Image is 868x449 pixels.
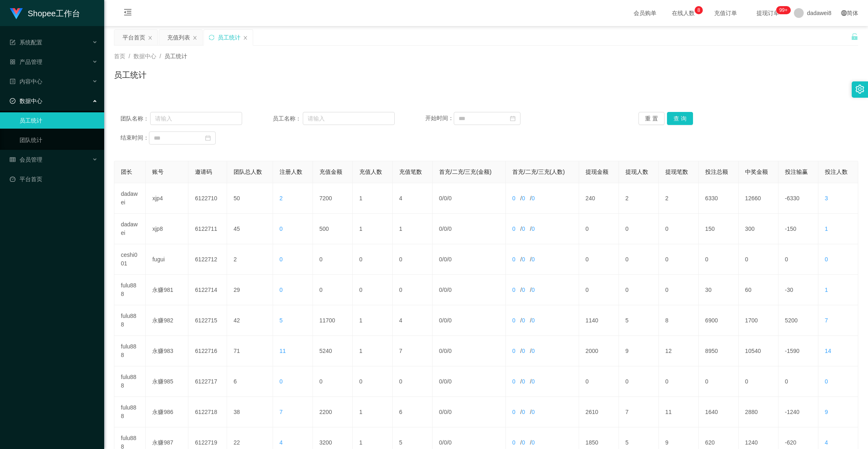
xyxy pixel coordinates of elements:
[10,78,42,85] span: 内容中心
[121,169,132,175] span: 团长
[280,256,283,263] span: 0
[353,214,393,244] td: 1
[668,10,699,16] span: 在线人数
[522,409,525,415] span: 0
[522,348,525,354] span: 0
[280,348,286,354] span: 11
[425,115,454,121] span: 开始时间：
[353,305,393,336] td: 1
[512,195,516,202] span: 0
[825,226,828,232] span: 1
[506,366,579,397] td: / /
[444,348,447,354] span: 0
[227,336,273,366] td: 71
[160,53,161,59] span: /
[699,336,739,366] td: 8950
[10,39,42,46] span: 系统配置
[114,53,125,59] span: 首页
[152,169,164,175] span: 账号
[825,378,828,385] span: 0
[218,30,241,45] div: 员工统计
[444,409,447,415] span: 0
[188,366,227,397] td: 6122717
[512,378,516,385] span: 0
[188,214,227,244] td: 6122711
[439,256,442,263] span: 0
[313,397,353,427] td: 2200
[313,183,353,214] td: 7200
[512,287,516,293] span: 0
[851,33,858,40] i: 图标: unlock
[444,195,447,202] span: 0
[659,397,699,427] td: 11
[188,397,227,427] td: 6122718
[710,10,741,16] span: 充值订单
[444,226,447,232] span: 0
[659,183,699,214] td: 2
[739,366,778,397] td: 0
[433,305,506,336] td: / /
[303,112,395,125] input: 请输入
[146,275,188,305] td: 永赚981
[512,409,516,415] span: 0
[393,336,433,366] td: 7
[10,156,42,163] span: 会员管理
[579,366,619,397] td: 0
[506,397,579,427] td: / /
[522,195,525,202] span: 0
[227,244,273,275] td: 2
[776,6,791,14] sup: 212
[273,114,302,123] span: 员工名称：
[778,336,818,366] td: -1590
[227,366,273,397] td: 6
[531,439,535,446] span: 0
[146,366,188,397] td: 永赚985
[699,183,739,214] td: 6330
[506,275,579,305] td: / /
[444,256,447,263] span: 0
[146,214,188,244] td: xjp8
[439,439,442,446] span: 0
[745,169,768,175] span: 中奖金额
[234,169,262,175] span: 团队总人数
[433,275,506,305] td: / /
[699,275,739,305] td: 30
[531,409,535,415] span: 0
[359,169,382,175] span: 充值人数
[10,39,15,45] i: 图标: form
[659,214,699,244] td: 0
[393,275,433,305] td: 0
[188,305,227,336] td: 6122715
[122,30,145,45] div: 平台首页
[205,135,211,141] i: 图标: calendar
[825,169,848,175] span: 投注人数
[699,305,739,336] td: 6900
[785,169,808,175] span: 投注输赢
[825,409,828,415] span: 9
[227,183,273,214] td: 50
[10,59,42,65] span: 产品管理
[625,169,648,175] span: 提现人数
[512,169,565,175] span: 首充/二充/三充(人数)
[393,305,433,336] td: 4
[739,305,778,336] td: 1700
[522,317,525,324] span: 0
[433,183,506,214] td: / /
[313,275,353,305] td: 0
[531,317,535,324] span: 0
[114,336,146,366] td: fulu888
[448,195,452,202] span: 0
[433,366,506,397] td: / /
[399,169,422,175] span: 充值笔数
[188,336,227,366] td: 6122716
[506,183,579,214] td: / /
[188,244,227,275] td: 6122712
[10,79,15,84] i: 图标: profile
[579,214,619,244] td: 0
[120,114,150,123] span: 团队名称：
[579,244,619,275] td: 0
[739,397,778,427] td: 2880
[579,275,619,305] td: 0
[619,305,659,336] td: 5
[512,226,516,232] span: 0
